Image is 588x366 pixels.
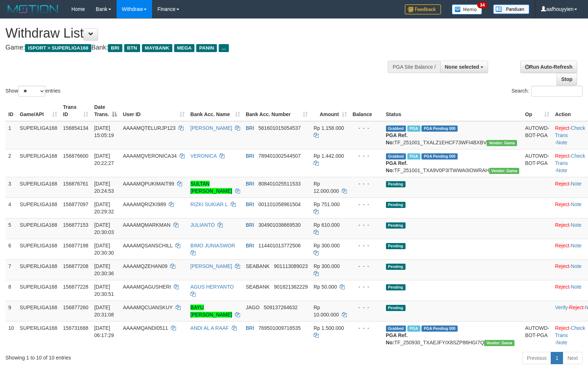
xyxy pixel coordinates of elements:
[63,284,88,290] span: 156877228
[25,44,91,52] span: ISPORT > SUPERLIGA168
[353,124,380,132] div: - - -
[522,121,552,149] td: AUTOWD-BOT-PGA
[259,125,301,131] span: Copy 561601015054537 to clipboard
[63,325,88,331] span: 156731688
[63,181,88,187] span: 156876761
[556,73,577,85] a: Stop
[555,125,585,138] a: Check Trans
[421,153,458,159] span: PGA Pending
[489,168,520,174] span: Vendor URL: https://trx31.1velocity.biz
[569,305,584,310] a: Reject
[383,101,522,121] th: Status
[314,243,340,248] span: Rp 300.000
[246,222,254,228] span: BRI
[555,181,570,187] a: Reject
[386,325,406,332] span: Grabbed
[17,280,60,301] td: SUPERLIGA168
[123,153,177,159] span: AAAAMQVERONICA34
[522,101,552,121] th: Op: activate to sort column ascending
[383,121,522,149] td: TF_251001_TXALZ1EHCF73WFI4BXBV
[555,222,570,228] a: Reject
[259,222,301,228] span: Copy 304901038669530 to clipboard
[124,44,140,52] span: BTN
[190,222,215,228] a: JULIANTO
[246,125,254,131] span: BRI
[5,4,60,14] img: MOTION_logo.png
[531,86,583,97] input: Search:
[522,352,551,364] a: Previous
[555,325,570,331] a: Reject
[311,101,350,121] th: Amount: activate to sort column ascending
[243,101,311,121] th: Bank Acc. Number: activate to sort column ascending
[123,263,167,269] span: AAAAMQZEHAN09
[91,101,120,121] th: Date Trans.: activate to sort column descending
[556,140,567,145] a: Note
[94,181,114,194] span: [DATE] 20:24:53
[314,201,340,207] span: Rp 751.000
[386,332,408,345] b: PGA Ref. No:
[190,181,232,194] a: SULTAN [PERSON_NAME]
[555,284,570,290] a: Reject
[452,4,482,14] img: Button%20Memo.svg
[386,222,406,229] span: Pending
[123,181,174,187] span: AAAAMQPUKIMAIT99
[555,153,585,166] a: Check Trans
[259,153,301,159] span: Copy 789401002544507 to clipboard
[259,201,301,207] span: Copy 001101058961504 to clipboard
[17,301,60,321] td: SUPERLIGA168
[5,280,17,301] td: 8
[556,167,567,173] a: Note
[353,242,380,249] div: - - -
[123,325,168,331] span: AAAAMQANDI0511
[123,284,171,290] span: AAAAMQAGUSHERI
[94,305,114,318] span: [DATE] 20:31:08
[246,305,260,310] span: JAGO
[17,149,60,177] td: SUPERLIGA168
[246,243,254,248] span: BRI
[259,181,301,187] span: Copy 808401025511533 to clipboard
[17,101,60,121] th: Game/API: activate to sort column ascending
[63,153,88,159] span: 156876600
[63,201,88,207] span: 156877097
[571,201,582,207] a: Note
[174,44,195,52] span: MEGA
[571,181,582,187] a: Note
[477,2,487,8] span: 34
[123,222,170,228] span: AAAAMQMARKMAN
[388,61,440,73] div: PGA Site Balance /
[405,4,441,14] img: Feedback.jpg
[5,197,17,218] td: 4
[18,86,45,97] select: Showentries
[421,125,458,132] span: PGA Pending
[520,61,577,73] a: Run Auto-Refresh
[108,44,122,52] span: BRI
[5,177,17,197] td: 3
[353,221,380,229] div: - - -
[5,301,17,321] td: 9
[314,284,337,290] span: Rp 50.000
[274,263,308,269] span: Copy 901113089023 to clipboard
[314,181,339,194] span: Rp 12.000.000
[17,177,60,197] td: SUPERLIGA168
[274,284,308,290] span: Copy 901821362229 to clipboard
[314,153,344,159] span: Rp 1.442.000
[522,321,552,349] td: AUTOWD-BOT-PGA
[386,243,406,249] span: Pending
[571,222,582,228] a: Note
[17,321,60,349] td: SUPERLIGA168
[190,305,232,318] a: BAYU [PERSON_NAME]
[94,284,114,297] span: [DATE] 20:30:51
[5,239,17,259] td: 6
[246,263,270,269] span: SEABANK
[386,181,406,187] span: Pending
[571,243,582,248] a: Note
[551,352,563,364] a: 1
[512,86,583,97] label: Search:
[5,44,385,51] h4: Game: Bank:
[407,325,420,332] span: Marked by aafromsomean
[5,351,240,361] div: Showing 1 to 10 of 10 entries
[5,149,17,177] td: 2
[314,263,340,269] span: Rp 300.000
[386,160,408,173] b: PGA Ref. No:
[353,304,380,311] div: - - -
